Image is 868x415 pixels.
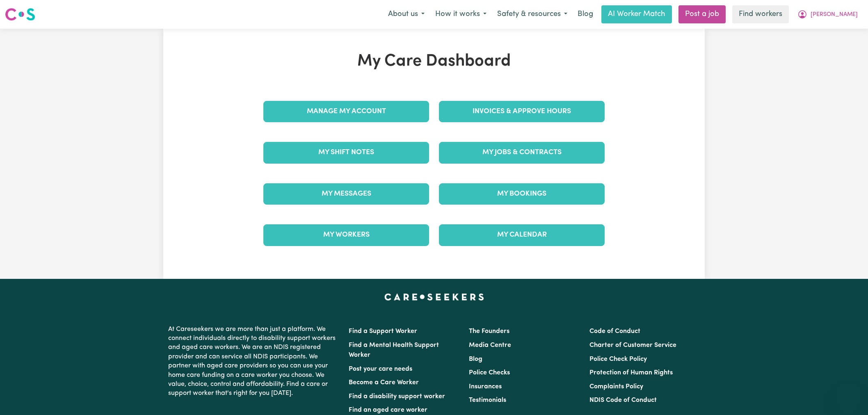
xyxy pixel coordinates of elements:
[430,6,492,23] button: How it works
[601,5,672,23] a: AI Worker Match
[469,356,482,363] a: Blog
[349,407,427,413] a: Find an aged care worker
[469,342,511,349] a: Media Centre
[589,397,657,404] a: NDIS Code of Conduct
[589,328,640,335] a: Code of Conduct
[383,6,430,23] button: About us
[439,183,605,205] a: My Bookings
[349,342,439,358] a: Find a Mental Health Support Worker
[439,142,605,163] a: My Jobs & Contracts
[263,101,429,122] a: Manage My Account
[439,224,605,246] a: My Calendar
[589,383,643,390] a: Complaints Policy
[349,379,419,386] a: Become a Care Worker
[258,52,610,71] h1: My Care Dashboard
[439,101,605,122] a: Invoices & Approve Hours
[811,10,858,19] span: [PERSON_NAME]
[349,393,445,400] a: Find a disability support worker
[263,183,429,205] a: My Messages
[835,382,861,408] iframe: Button to launch messaging window
[5,7,35,22] img: Careseekers logo
[589,369,673,376] a: Protection of Human Rights
[263,224,429,246] a: My Workers
[469,369,510,376] a: Police Checks
[469,397,506,404] a: Testimonials
[469,328,509,335] a: The Founders
[589,356,647,363] a: Police Check Policy
[384,294,484,300] a: Careseekers home page
[349,366,412,372] a: Post your care needs
[5,5,35,24] a: Careseekers logo
[678,5,726,23] a: Post a job
[732,5,789,23] a: Find workers
[792,6,863,23] button: My Account
[168,322,339,401] p: At Careseekers we are more than just a platform. We connect individuals directly to disability su...
[263,142,429,163] a: My Shift Notes
[469,383,502,390] a: Insurances
[573,5,598,23] a: Blog
[349,328,417,335] a: Find a Support Worker
[492,6,573,23] button: Safety & resources
[589,342,676,349] a: Charter of Customer Service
